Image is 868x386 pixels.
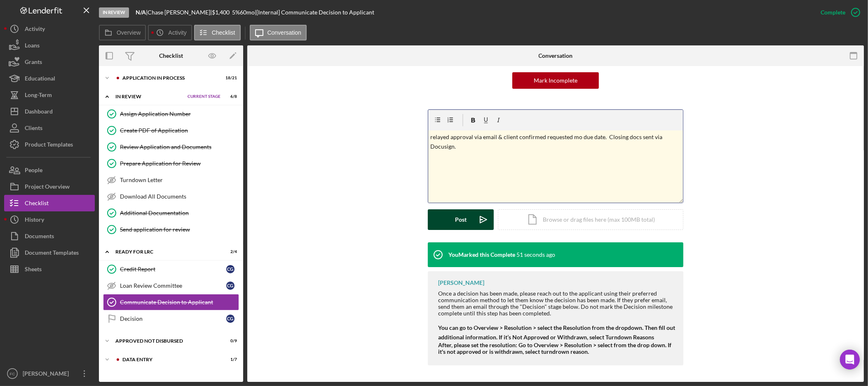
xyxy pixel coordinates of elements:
div: Post [455,209,467,230]
div: Open Intercom Messenger [840,350,860,369]
div: Conversation [539,52,573,59]
a: Prepare Application for Review [103,155,239,172]
a: Download All Documents [103,188,239,205]
div: Documents [25,228,54,246]
div: Additional Documentation [120,210,239,216]
label: Overview [117,29,141,36]
button: Long-Term [4,87,95,103]
strong: After, please set the resolution: Go to Overview > Resolution > select from the drop down. If it'... [438,341,671,355]
a: Review Application and Documents [103,139,239,155]
div: Clients [25,120,42,138]
div: Complete [821,4,845,21]
button: Post [428,209,494,230]
div: Send application for review [120,226,239,233]
div: In Review [99,7,129,18]
div: Grants [25,54,42,72]
div: Loans [25,37,40,56]
a: Assign Application Number [103,106,239,122]
div: 5 % [232,9,240,16]
text: FC [10,372,15,376]
a: Additional Documentation [103,205,239,221]
div: Data Entry [122,357,216,362]
button: Grants [4,54,95,70]
div: 1 / 7 [222,357,237,362]
button: Documents [4,228,95,244]
div: Project Overview [25,178,70,197]
div: Decision [120,315,226,322]
div: Credit Report [120,266,226,272]
div: Dashboard [25,103,53,122]
button: Product Templates [4,136,95,153]
button: Checklist [4,195,95,211]
button: Overview [99,25,146,40]
div: C G [226,282,235,290]
button: Checklist [194,25,241,40]
div: Review Application and Documents [120,144,239,150]
div: 2 / 4 [222,249,237,254]
a: Loan Review CommitteeCG [103,277,239,294]
div: You Marked this Complete [448,251,515,258]
div: Checklist [25,195,49,213]
button: Dashboard [4,103,95,120]
div: History [25,211,44,230]
div: In Review [115,94,183,99]
div: Ready for LRC [115,249,216,254]
div: [PERSON_NAME] [21,365,74,384]
button: Sheets [4,261,95,277]
button: Mark Incomplete [512,72,599,89]
label: Activity [168,29,186,36]
div: Download All Documents [120,193,239,200]
a: Turndown Letter [103,172,239,188]
button: Clients [4,120,95,136]
b: N/A [136,9,146,16]
button: Project Overview [4,178,95,195]
button: History [4,211,95,228]
div: Communicate Decision to Applicant [120,299,239,305]
a: Communicate Decision to Applicant [103,294,239,310]
time: 2025-09-12 16:28 [516,251,555,258]
a: Credit ReportCG [103,261,239,277]
div: 0 / 9 [222,339,237,343]
button: Loans [4,37,95,54]
a: Create PDF of Application [103,122,239,139]
div: Approved Not Disbursed [115,339,216,343]
div: Mark Incomplete [534,72,577,89]
div: Assign Application Number [120,111,239,117]
span: $1,400 [212,9,230,16]
div: Turndown Letter [120,177,239,183]
strong: You can go to Overview > Resolution > select the Resolution from the dropdown. Then fill out addi... [438,324,675,340]
div: Prepare Application for Review [120,160,239,167]
div: Document Templates [25,244,79,263]
button: People [4,162,95,178]
a: Send application for review [103,221,239,238]
button: Complete [812,4,864,21]
label: Checklist [212,29,235,36]
button: Document Templates [4,244,95,261]
div: Checklist [159,52,183,59]
div: C G [226,315,235,323]
div: Educational [25,70,55,89]
div: People [25,162,42,180]
button: Activity [4,21,95,37]
div: | [Internal] Communicate Decision to Applicant [255,9,374,16]
label: Conversation [267,29,302,36]
div: | [136,9,148,16]
div: 18 / 21 [222,76,237,81]
div: Product Templates [25,136,73,155]
div: Loan Review Committee [120,282,226,289]
div: Chase [PERSON_NAME] | [148,9,212,16]
div: Once a decision has been made, please reach out to the applicant using their preferred communicat... [438,290,675,317]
